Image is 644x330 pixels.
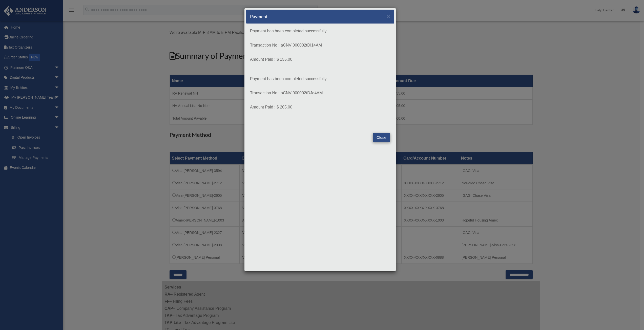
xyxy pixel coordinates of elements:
h5: Payment [250,13,268,20]
p: Amount Paid : $ 155.00 [250,56,390,63]
button: Close [387,14,390,19]
p: Transaction No : aCNVI000002tDJd4AM [250,90,390,97]
p: Payment has been completed successfully. [250,28,390,35]
p: Payment has been completed successfully. [250,75,390,82]
p: Amount Paid : $ 205.00 [250,104,390,111]
span: × [387,13,390,19]
p: Transaction No : aCNVI000002tDI14AM [250,42,390,49]
button: Close [373,133,390,142]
